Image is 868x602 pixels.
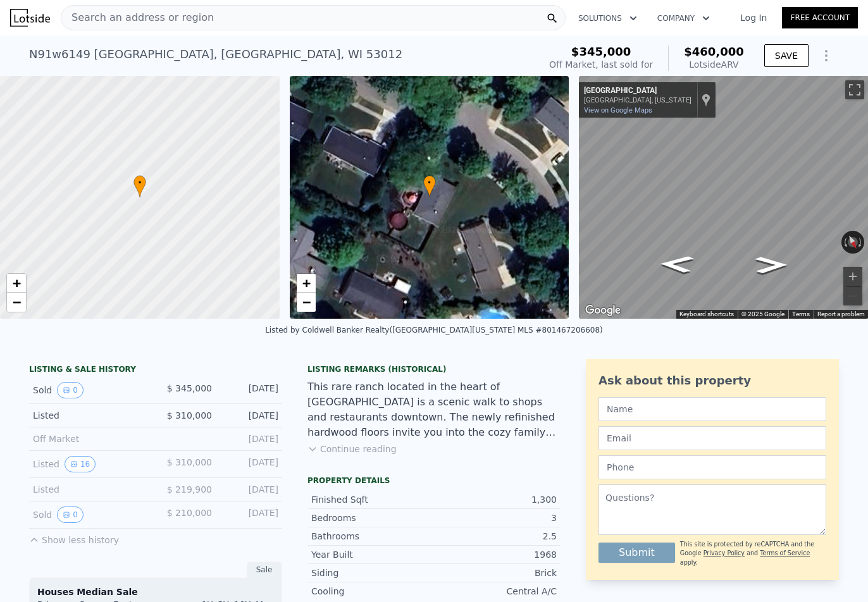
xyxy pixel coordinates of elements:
button: Rotate counterclockwise [841,231,848,254]
span: $ 219,900 [167,484,212,494]
div: 3 [434,512,557,524]
button: Show less history [29,529,119,546]
span: $ 310,000 [167,410,212,421]
span: + [302,275,310,291]
button: Solutions [568,7,647,30]
button: Toggle fullscreen view [845,80,864,99]
input: Name [598,397,826,421]
a: Zoom out [297,293,316,312]
span: $460,000 [684,45,744,58]
span: $ 310,000 [167,457,212,467]
a: Terms of Service [760,550,810,556]
a: Log In [725,11,782,24]
div: [DATE] [222,507,278,523]
button: View historical data [65,456,96,472]
div: Sold [33,507,146,523]
div: Bathrooms [311,530,434,543]
div: N91w6149 [GEOGRAPHIC_DATA] , [GEOGRAPHIC_DATA] , WI 53012 [29,46,402,63]
button: View historical data [57,507,84,523]
button: Reset the view [843,230,862,255]
a: Open this area in Google Maps (opens a new window) [582,302,624,319]
div: Brick [434,567,557,579]
div: Off Market [33,433,146,445]
div: Listed [33,456,146,472]
div: Listing Remarks (Historical) [307,364,561,374]
button: Submit [598,543,675,563]
div: Houses Median Sale [37,586,274,598]
input: Email [598,426,826,450]
button: Company [647,7,720,30]
div: Ask about this property [598,372,826,390]
span: $ 210,000 [167,508,212,518]
div: This rare ranch located in the heart of [GEOGRAPHIC_DATA] is a scenic walk to shops and restauran... [307,379,561,440]
a: Zoom in [7,274,26,293]
span: Search an address or region [61,10,214,25]
img: Google [582,302,624,319]
a: Free Account [782,7,858,28]
span: − [302,294,310,310]
div: [DATE] [222,433,278,445]
button: View historical data [57,382,84,398]
button: Zoom in [843,267,862,286]
div: Central A/C [434,585,557,598]
a: Report a problem [817,310,865,317]
path: Go Northwest, Arbor Dr [741,253,801,278]
button: Keyboard shortcuts [679,310,734,319]
input: Phone [598,455,826,479]
a: Zoom out [7,293,26,312]
div: [DATE] [222,409,278,422]
a: Zoom in [297,274,316,293]
div: Year Built [311,548,434,561]
span: $ 345,000 [167,383,212,393]
span: $345,000 [571,45,631,58]
span: + [13,275,21,291]
div: Lotside ARV [684,58,744,71]
div: [DATE] [222,483,278,496]
div: [GEOGRAPHIC_DATA], [US_STATE] [584,96,691,104]
a: Show location on map [702,93,710,107]
div: Siding [311,567,434,579]
div: This site is protected by reCAPTCHA and the Google and apply. [680,540,826,567]
div: [DATE] [222,382,278,398]
div: Sold [33,382,146,398]
span: • [423,177,436,188]
div: Finished Sqft [311,493,434,506]
div: Off Market, last sold for [549,58,653,71]
button: Zoom out [843,286,862,305]
div: Sale [247,562,282,578]
a: Terms (opens in new tab) [792,310,810,317]
div: Listed [33,409,146,422]
div: Bedrooms [311,512,434,524]
span: − [13,294,21,310]
div: [DATE] [222,456,278,472]
a: Privacy Policy [704,550,745,556]
a: View on Google Maps [584,106,652,114]
div: [GEOGRAPHIC_DATA] [584,86,691,96]
span: • [133,177,146,188]
div: Listed by Coldwell Banker Realty ([GEOGRAPHIC_DATA][US_STATE] MLS #801467206608) [265,326,603,335]
div: • [133,175,146,197]
div: 1968 [434,548,557,561]
span: © 2025 Google [741,310,784,317]
button: Show Options [814,43,839,68]
div: • [423,175,436,197]
div: 1,300 [434,493,557,506]
div: Property details [307,476,561,486]
button: SAVE [764,44,809,67]
path: Go Southeast, Arbor Dr [645,252,708,277]
button: Continue reading [307,443,397,455]
img: Lotside [10,9,50,27]
div: Cooling [311,585,434,598]
div: Listed [33,483,146,496]
button: Rotate clockwise [857,231,864,254]
div: LISTING & SALE HISTORY [29,364,282,377]
div: 2.5 [434,530,557,543]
